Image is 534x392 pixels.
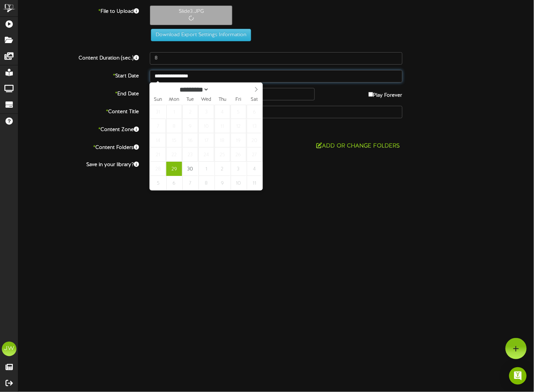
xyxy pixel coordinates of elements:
[182,162,198,176] span: September 30, 2025
[182,176,198,190] span: October 7, 2025
[13,70,144,80] label: Start Date
[231,133,246,147] span: September 19, 2025
[215,133,230,147] span: September 18, 2025
[151,29,251,41] button: Download Export Settings Information
[182,97,198,102] span: Tue
[198,133,214,147] span: September 17, 2025
[150,97,166,102] span: Sun
[247,133,262,147] span: September 20, 2025
[231,119,246,133] span: September 12, 2025
[13,88,144,98] label: End Date
[150,162,166,176] span: September 28, 2025
[215,176,230,190] span: October 9, 2025
[166,147,182,162] span: September 22, 2025
[182,133,198,147] span: September 16, 2025
[150,176,166,190] span: October 5, 2025
[198,147,214,162] span: September 24, 2025
[231,105,246,119] span: September 5, 2025
[166,176,182,190] span: October 6, 2025
[198,105,214,119] span: September 3, 2025
[198,162,214,176] span: October 1, 2025
[13,5,144,15] label: File to Upload
[247,176,262,190] span: October 11, 2025
[166,97,182,102] span: Mon
[247,105,262,119] span: September 6, 2025
[166,119,182,133] span: September 8, 2025
[2,342,16,356] div: JW
[231,162,246,176] span: October 3, 2025
[215,105,230,119] span: September 4, 2025
[150,106,402,118] input: Title of this Content
[247,162,262,176] span: October 4, 2025
[231,147,246,162] span: September 26, 2025
[215,119,230,133] span: September 11, 2025
[198,176,214,190] span: October 8, 2025
[214,97,230,102] span: Thu
[150,133,166,147] span: September 14, 2025
[215,147,230,162] span: September 25, 2025
[246,97,262,102] span: Sat
[198,97,214,102] span: Wed
[368,88,402,99] label: Play Forever
[150,105,166,119] span: August 31, 2025
[182,147,198,162] span: September 23, 2025
[13,106,144,116] label: Content Title
[230,97,246,102] span: Fri
[247,147,262,162] span: September 27, 2025
[13,52,144,62] label: Content Duration (sec.)
[182,105,198,119] span: September 2, 2025
[166,162,182,176] span: September 29, 2025
[13,159,144,169] label: Save in your library?
[215,162,230,176] span: October 2, 2025
[314,142,402,151] button: Add or Change Folders
[198,119,214,133] span: September 10, 2025
[150,119,166,133] span: September 7, 2025
[182,119,198,133] span: September 9, 2025
[13,124,144,134] label: Content Zone
[13,142,144,151] label: Content Folders
[166,105,182,119] span: September 1, 2025
[368,92,373,97] input: Play Forever
[509,367,527,385] div: Open Intercom Messenger
[209,86,235,93] input: Year
[166,133,182,147] span: September 15, 2025
[231,176,246,190] span: October 10, 2025
[147,32,251,38] a: Download Export Settings Information
[247,119,262,133] span: September 13, 2025
[150,147,166,162] span: September 21, 2025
